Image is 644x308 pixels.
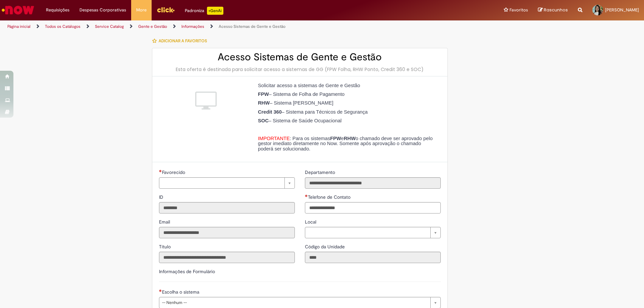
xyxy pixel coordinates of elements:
label: Informações de Formulário [159,268,215,274]
input: ID [159,202,295,213]
label: Somente leitura - Código da Unidade [305,243,346,250]
input: Telefone de Contato [305,202,441,213]
span: Telefone de Contato [308,194,352,200]
h2: Acesso Sistemas de Gente e Gestão [159,52,441,63]
img: Acesso Sistemas de Gente e Gestão [195,90,217,111]
a: Limpar campo Local [305,227,441,238]
span: Somente leitura - Email [159,219,171,225]
strong: Credit 360 [258,109,282,115]
strong: RHW [258,100,270,106]
p: – Sistema de Saúde Ocupacional [258,118,436,124]
input: Departamento [305,177,441,189]
input: Título [159,252,295,263]
label: Somente leitura - Email [159,219,171,225]
a: Limpar campo Favorecido [159,177,295,189]
span: Requisições [46,7,69,13]
p: : Para os sistemas e o chamado deve ser aprovado pelo gestor imediato diretamente no Now. Somente... [258,136,436,152]
strong: FPW [258,91,269,97]
p: – Sistema para Técnicos de Segurança [258,110,436,115]
p: – Sistema [PERSON_NAME] [258,101,436,106]
span: Somente leitura - Código da Unidade [305,244,346,250]
label: Somente leitura - ID [159,194,165,200]
p: Solicitar acesso a sistemas de Gente e Gestão [258,83,436,88]
a: Página inicial [7,24,31,29]
button: Adicionar a Favoritos [152,34,211,48]
span: [PERSON_NAME] [605,7,639,13]
p: – Sistema de Folha de Pagamento [258,92,436,97]
img: click_logo_yellow_360x200.png [157,5,175,15]
ul: Trilhas de página [5,20,424,33]
p: +GenAi [207,7,223,15]
span: IMPORTANTE [258,136,290,141]
span: Local [305,219,318,225]
span: Necessários - Favorecido [162,169,186,175]
a: Rascunhos [538,7,568,13]
span: Rascunhos [544,7,568,13]
span: Necessários [159,289,162,292]
span: Adicionar a Favoritos [159,38,207,44]
span: Escolha o sistema [162,289,201,295]
strong: FPW [330,136,341,141]
a: Informações [181,24,204,29]
label: Somente leitura - Título [159,243,172,250]
strong: SOC [258,118,269,123]
img: ServiceNow [1,3,35,17]
div: Padroniza [185,7,223,15]
span: -- Nenhum -- [162,297,427,308]
span: Necessários [159,170,162,172]
strong: RHW [344,136,356,141]
a: Acesso Sistemas de Gente e Gestão [219,24,285,29]
span: Somente leitura - Título [159,244,172,250]
input: Email [159,227,295,238]
a: Todos os Catálogos [45,24,80,29]
a: Service Catalog [95,24,124,29]
div: Esta oferta é destinada para solicitar acesso a sistemas de GG (FPW Folha, RHW Ponto, Credit 360 ... [159,66,441,73]
span: Favoritos [509,7,528,13]
span: More [136,7,147,13]
a: Gente e Gestão [138,24,167,29]
span: Obrigatório Preenchido [305,194,308,197]
label: Somente leitura - Departamento [305,169,336,176]
span: Despesas Corporativas [79,7,126,13]
input: Código da Unidade [305,252,441,263]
